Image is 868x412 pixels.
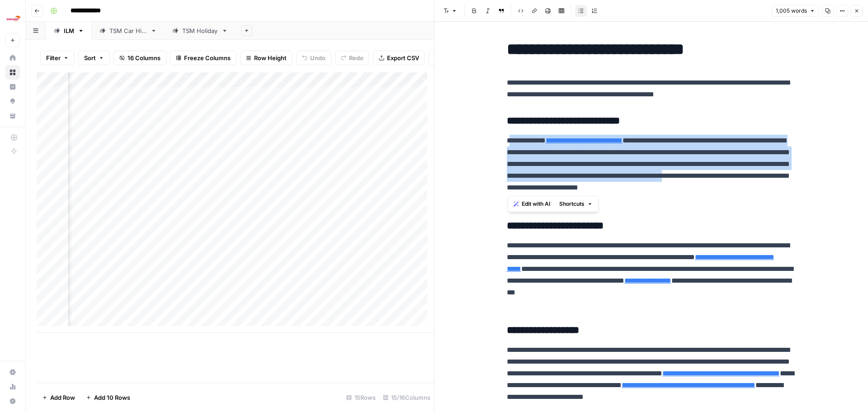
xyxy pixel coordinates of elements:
button: Row Height [240,51,292,65]
button: Add Row [37,390,80,405]
div: TSM Car Hire [109,26,147,35]
button: Freeze Columns [170,51,236,65]
a: Usage [5,379,20,394]
span: Edit with AI [522,200,550,208]
button: Workspace: Ice Travel Group [5,7,20,30]
button: Undo [296,51,331,65]
span: 16 Columns [127,53,160,62]
button: 1,005 words [772,5,819,17]
span: Shortcuts [559,200,585,208]
a: ILM [46,22,92,40]
span: Filter [46,53,61,62]
a: Home [5,51,20,65]
button: Add 10 Rows [80,390,136,405]
div: TSM Holiday [182,26,218,35]
span: Row Height [254,53,287,62]
button: Shortcuts [556,198,596,210]
div: ILM [64,26,74,35]
span: Freeze Columns [184,53,231,62]
button: Edit with AI [510,198,554,210]
div: 15 Rows [343,390,379,405]
span: Add 10 Rows [94,393,130,402]
span: Sort [84,53,96,62]
span: Add Row [50,393,75,402]
button: Filter [40,51,75,65]
button: Help + Support [5,394,20,408]
a: TSM Car Hire [92,22,165,40]
span: Undo [310,53,325,62]
a: Your Data [5,109,20,123]
a: Opportunities [5,94,20,109]
span: Export CSV [387,53,419,62]
a: TSM Holiday [165,22,236,40]
img: Ice Travel Group Logo [5,10,22,27]
a: Browse [5,65,20,80]
button: Export CSV [373,51,425,65]
button: 16 Columns [113,51,166,65]
button: Redo [335,51,369,65]
div: 15/16 Columns [379,390,434,405]
span: 1,005 words [776,7,807,15]
a: Settings [5,365,20,379]
a: Insights [5,80,20,94]
button: Sort [78,51,110,65]
span: Redo [349,53,363,62]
